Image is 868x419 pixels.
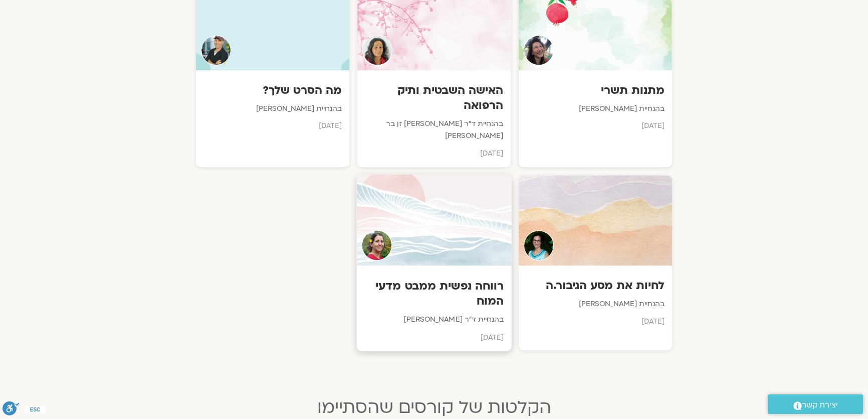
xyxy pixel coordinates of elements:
[362,230,392,260] img: Teacher
[357,175,511,350] a: Teacherרווחה נפשית ממבט מדעי המוחבהנחיית ד"ר [PERSON_NAME][DATE]
[526,316,665,328] p: [DATE]
[526,120,665,132] p: [DATE]
[802,398,838,412] span: יצירת קשר
[526,103,665,115] p: בהנחיית [PERSON_NAME]
[526,298,665,310] p: בהנחיית [PERSON_NAME]
[364,278,504,309] h3: רווחה נפשית ממבט מדעי המוח
[365,83,503,113] h3: האישה השבטית ותיק הרפואה
[524,230,554,260] img: Teacher
[365,148,503,160] p: [DATE]
[201,35,231,65] img: Teacher
[203,83,342,98] h3: מה הסרט שלך?
[364,331,504,344] p: [DATE]
[201,397,667,417] h2: הקלטות של קורסים שהסתיימו
[203,103,342,115] p: בהנחיית [PERSON_NAME]
[519,175,672,350] a: Teacherלחיות את מסע הגיבור.הבהנחיית [PERSON_NAME][DATE]
[362,35,392,65] img: Teacher
[524,35,554,65] img: Teacher
[526,278,665,293] h3: לחיות את מסע הגיבור.ה
[365,118,503,143] p: בהנחיית ד״ר [PERSON_NAME] זן בר [PERSON_NAME]
[364,314,504,327] p: בהנחיית ד"ר [PERSON_NAME]
[768,394,863,414] a: יצירת קשר
[203,120,342,132] p: [DATE]
[526,83,665,98] h3: מתנות תשרי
